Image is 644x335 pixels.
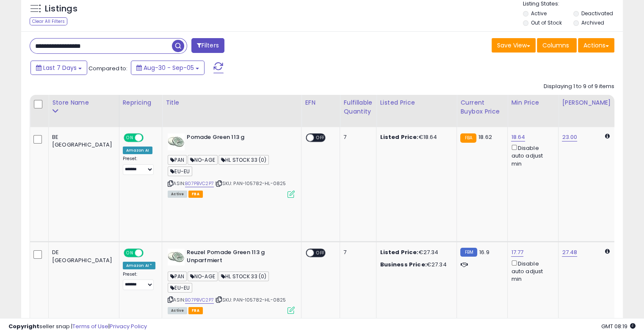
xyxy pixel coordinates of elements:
h5: Listings [45,3,77,15]
span: NO-AGE [188,271,218,281]
div: [PERSON_NAME] [562,98,612,107]
div: Fulfillable Quantity [343,98,373,116]
div: Repricing [123,98,159,107]
label: Archived [581,19,604,26]
span: 2025-09-13 08:19 GMT [601,322,636,330]
span: ON [124,134,135,141]
div: Current Buybox Price [460,98,504,116]
span: EU-EU [168,283,192,293]
div: Listed Price [380,98,453,107]
div: €18.64 [380,133,450,141]
div: Min Price [511,98,555,107]
small: FBM [460,248,477,257]
a: 17.77 [511,248,523,257]
button: Save View [492,38,536,53]
a: Privacy Policy [110,322,147,330]
label: Out of Stock [531,19,562,26]
div: €27.34 [380,249,450,256]
a: Terms of Use [72,322,108,330]
span: OFF [314,249,327,257]
div: Preset: [123,156,156,175]
span: All listings currently available for purchase on Amazon [168,191,187,198]
span: Compared to: [88,64,127,72]
b: Reuzel Pomade Green 113 g Unparfmiert [187,249,290,266]
button: Last 7 Days [30,61,87,75]
div: Store Name [52,98,116,107]
span: Columns [542,41,569,50]
span: All listings currently available for purchase on Amazon [168,307,187,314]
label: Deactivated [581,10,613,17]
img: 510jLqJnW3L._SL40_.jpg [168,249,185,266]
span: OFF [142,249,155,257]
span: | SKU: PAN-105782-HL-0825 [215,296,286,303]
span: PAN [168,155,187,165]
button: Actions [578,38,614,53]
div: 7 [343,133,370,141]
strong: Copyright [8,322,39,330]
span: EU-EU [168,166,192,176]
div: Disable auto adjust min [511,259,552,283]
div: EFN [305,98,336,107]
div: Clear All Filters [30,17,67,25]
a: 23.00 [562,133,577,141]
div: Disable auto adjust min [511,143,552,168]
span: OFF [142,134,155,141]
div: Amazon AI [123,147,152,154]
span: HL STOCK 33 (0) [218,155,269,165]
small: FBA [460,133,476,143]
button: Filters [191,38,224,53]
span: 18.62 [478,133,492,141]
span: ON [124,249,135,257]
span: Aug-30 - Sep-05 [144,64,194,72]
b: Business Price: [380,260,426,269]
span: HL STOCK 33 (0) [218,271,269,281]
img: 510jLqJnW3L._SL40_.jpg [168,133,185,150]
span: PAN [168,271,187,281]
b: Listed Price: [380,248,418,256]
div: seller snap | | [8,323,147,331]
div: 7 [343,249,370,256]
a: 18.64 [511,133,525,141]
div: Preset: [123,271,156,291]
div: DE [GEOGRAPHIC_DATA] [52,249,113,264]
div: Displaying 1 to 9 of 9 items [544,83,614,91]
span: OFF [314,134,327,141]
span: 16.9 [479,248,489,256]
button: Aug-30 - Sep-05 [131,61,205,75]
div: Amazon AI * [123,262,156,269]
b: Listed Price: [380,133,418,141]
label: Active [531,10,547,17]
span: FBA [188,307,203,314]
a: B07PBVC2P7 [185,180,214,187]
span: FBA [188,191,203,198]
div: Title [166,98,298,107]
span: NO-AGE [188,155,218,165]
a: B07PBVC2P7 [185,296,214,304]
div: ASIN: [168,133,295,197]
b: Pomade Green 113 g [187,133,290,144]
a: 27.48 [562,248,577,257]
span: | SKU: PAN-105782-HL-0825 [215,180,286,187]
button: Columns [537,38,577,53]
span: Last 7 Days [43,64,77,72]
div: €27.34 [380,261,450,269]
div: BE [GEOGRAPHIC_DATA] [52,133,113,149]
